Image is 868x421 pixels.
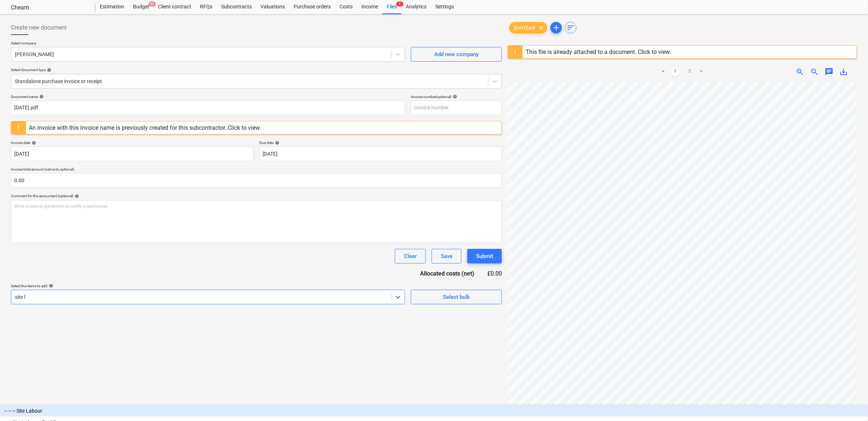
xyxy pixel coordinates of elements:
[11,167,502,173] p: Invoice total amount (net cost, optional)
[659,67,668,76] a: Previous page
[486,269,502,278] div: £0.00
[411,290,502,304] button: Select bulk
[11,284,405,288] div: Select line-items to add
[697,67,706,76] a: Next page
[451,94,457,99] span: help
[566,23,575,32] span: sort
[73,194,79,198] span: help
[467,249,502,264] button: Submit
[840,67,848,76] span: save_alt
[11,41,405,47] p: Select company
[11,101,405,115] input: Document name
[30,141,36,145] span: help
[476,252,493,261] div: Submit
[38,94,44,99] span: help
[432,249,462,264] button: Save
[404,252,417,261] div: Clear
[11,4,87,12] div: Cheam
[259,147,502,161] input: Due date not specified
[443,292,470,302] div: Select bulk
[11,140,254,145] div: Invoice date
[537,23,546,32] span: clear
[29,124,261,131] div: An invoice with this invoice name is previously created for this subcontractor. Click to view.
[434,50,479,59] div: Add new company
[47,284,53,288] span: help
[11,173,502,188] input: Invoice total amount (net cost, optional)
[509,22,547,34] div: [DATE].pdf
[259,140,502,145] div: Due date
[526,48,671,55] div: This file is already attached to a document. Click to view.
[11,194,502,198] div: Comment for the accountant (optional)
[686,67,694,76] a: Page 2
[46,68,51,72] span: help
[274,141,279,145] span: help
[411,94,502,99] div: Invoice number (optional)
[407,269,486,278] div: Allocated costs (net)
[552,23,561,32] span: add
[11,147,254,161] input: Invoice date not specified
[149,1,156,7] span: 9+
[441,252,452,261] div: Save
[510,25,540,31] span: [DATE].pdf
[395,249,426,264] button: Clear
[11,94,405,99] div: Document name
[825,67,834,76] span: chat
[411,47,502,62] button: Add new company
[11,67,502,72] div: Select document type
[796,67,805,76] span: zoom_in
[396,1,404,7] span: 1
[810,67,819,76] span: zoom_out
[411,101,502,115] input: Invoice number
[11,23,67,32] span: Create new document
[671,67,680,76] a: Page 1 is your current page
